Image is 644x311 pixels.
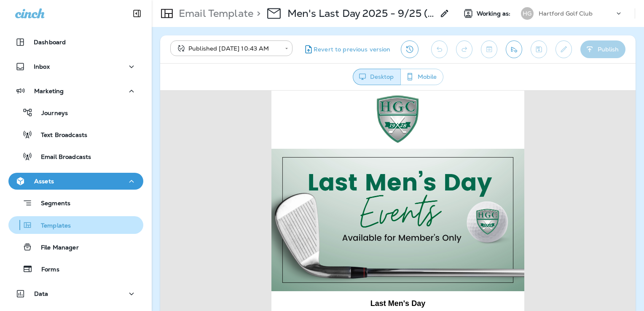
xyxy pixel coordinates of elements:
button: Marketing [8,83,143,99]
div: HG [521,7,534,20]
button: Inbox [8,58,143,75]
p: File Manager [32,244,79,252]
div: Published [DATE] 10:43 AM [176,44,279,53]
p: Men's Last Day 2025 - 9/25 (2) [287,7,435,20]
button: Data [8,285,143,302]
button: Templates [8,216,143,234]
span: Revert to previous version [314,46,391,54]
p: Templates [32,222,71,230]
button: Desktop [353,69,401,85]
button: View Changelog [401,40,419,58]
button: Dashboard [8,34,143,51]
p: Data [34,290,48,297]
button: Send test email [506,40,522,58]
button: Text Broadcasts [8,126,143,143]
p: Segments [32,200,70,208]
p: Text Broadcasts [32,131,87,139]
button: Forms [8,260,143,278]
button: Journeys [8,104,143,121]
p: Dashboard [34,39,66,46]
p: > [253,7,260,20]
p: Journeys [33,110,68,118]
button: Mobile [400,69,443,85]
button: File Manager [8,238,143,256]
button: Revert to previous version [299,40,394,58]
button: Assets [8,173,143,190]
p: Hartford Golf Club [539,10,593,17]
p: Forms [33,266,59,274]
button: Collapse Sidebar [125,5,149,22]
span: Working as: [477,10,513,17]
p: Email Template [175,7,253,20]
p: Inbox [34,63,50,70]
button: Segments [8,194,143,212]
p: Email Broadcasts [32,153,91,161]
button: Email Broadcasts [8,147,143,165]
p: Assets [34,178,54,185]
img: HGC.png [212,4,263,54]
span: Last Men's Day [210,209,265,217]
p: Marketing [34,88,64,94]
img: Hartford-GC--Mens-Last-Day-2025---Blog-1.png [111,58,364,201]
span: Member's Only | Hartford Golf Club [188,220,287,227]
